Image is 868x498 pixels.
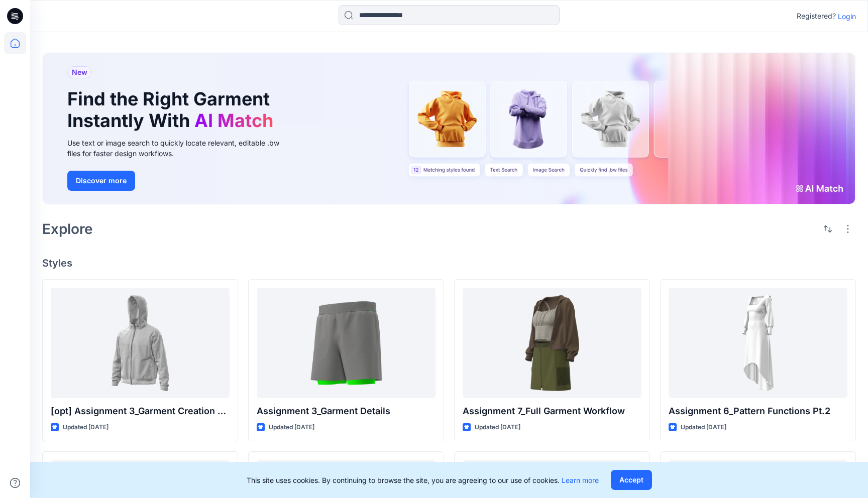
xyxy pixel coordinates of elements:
p: This site uses cookies. By continuing to browse the site, you are agreeing to our use of cookies. [247,475,599,485]
p: Updated [DATE] [681,422,726,433]
span: New [72,66,87,78]
a: Assignment 7_Full Garment Workflow [463,288,641,398]
h2: Explore [42,221,93,237]
button: Accept [611,470,652,490]
p: Updated [DATE] [269,422,314,433]
div: Use text or image search to quickly locate relevant, editable .bw files for faster design workflows. [67,138,293,159]
span: AI Match [194,109,273,132]
p: Updated [DATE] [63,422,108,433]
p: Registered? [797,10,836,22]
h1: Find the Right Garment Instantly With [67,88,278,132]
p: Assignment 7_Full Garment Workflow [463,404,641,418]
a: Learn more [562,476,599,484]
p: Login [838,11,856,22]
p: Assignment 3_Garment Details [257,404,436,418]
p: Updated [DATE] [475,422,520,433]
button: Discover more [67,171,135,191]
p: [opt] Assignment 3_Garment Creation Details [51,404,230,418]
a: [opt] Assignment 3_Garment Creation Details [51,288,230,398]
a: Assignment 3_Garment Details [257,288,436,398]
h4: Styles [42,257,856,269]
a: Assignment 6_Pattern Functions Pt.2 [669,288,847,398]
p: Assignment 6_Pattern Functions Pt.2 [669,404,847,418]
